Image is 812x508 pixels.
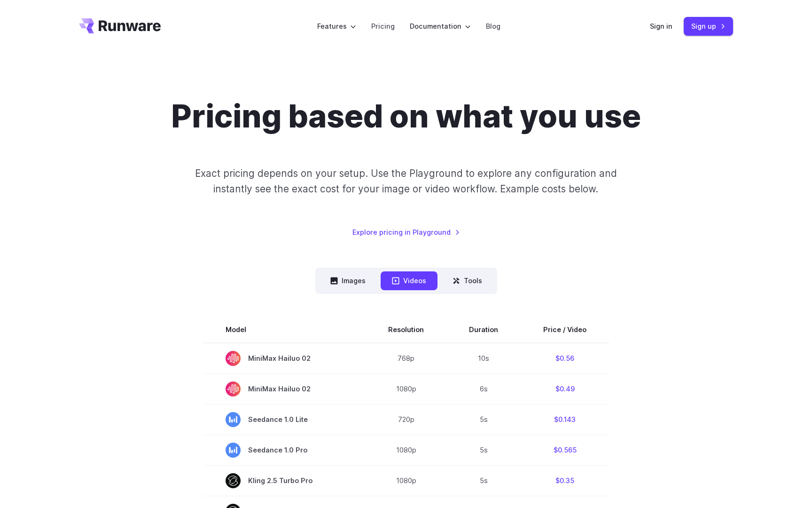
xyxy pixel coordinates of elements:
td: 768p [366,343,446,374]
button: Tools [441,271,493,290]
span: Seedance 1.0 Lite [226,412,343,427]
p: Exact pricing depends on your setup. Use the Playground to explore any configuration and instantl... [177,166,635,197]
a: Go to / [79,18,161,33]
h1: Pricing based on what you use [171,98,641,135]
td: $0.49 [521,373,609,404]
td: $0.565 [521,435,609,465]
th: Duration [446,317,521,343]
td: 5s [446,435,521,465]
td: 1080p [366,435,446,465]
button: Videos [381,271,437,290]
a: Sign in [650,21,672,32]
button: Images [319,271,377,290]
td: 1080p [366,373,446,404]
a: Pricing [371,21,395,32]
td: $0.56 [521,343,609,374]
th: Model [203,317,366,343]
span: MiniMax Hailuo 02 [226,381,343,397]
span: Kling 2.5 Turbo Pro [226,473,343,488]
td: $0.143 [521,404,609,435]
label: Features [317,21,356,32]
span: MiniMax Hailuo 02 [226,351,343,366]
td: 5s [446,465,521,496]
td: 1080p [366,465,446,496]
td: 720p [366,404,446,435]
span: Seedance 1.0 Pro [226,443,343,458]
td: 10s [446,343,521,374]
label: Documentation [410,21,471,32]
td: 6s [446,373,521,404]
td: $0.35 [521,465,609,496]
a: Blog [486,21,500,32]
td: 5s [446,404,521,435]
th: Price / Video [521,317,609,343]
th: Resolution [366,317,446,343]
a: Explore pricing in Playground [352,227,460,238]
a: Sign up [684,17,733,35]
